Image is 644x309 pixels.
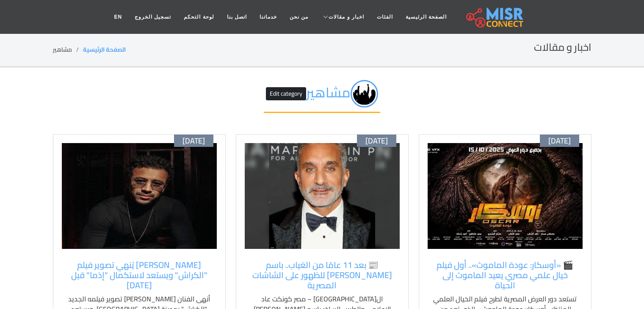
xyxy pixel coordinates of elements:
img: باسم يوسف [245,143,400,249]
a: 📰 بعد 11 عامًا من الغياب.. باسم [PERSON_NAME] للظهور على الشاشات المصرية [249,260,395,290]
img: أحمد داود أثناء تصوير فيلم الكراش في الغردقة [62,143,217,249]
a: الفئات [370,9,399,25]
a: من نحن [283,9,315,25]
h2: مشاهير [264,80,380,113]
a: 🎬 «أوسكار: عودة الماموث».. أول فيلم خيال علمي مصري يعيد الماموث إلى الحياة [432,260,578,290]
h2: اخبار و مقالات [534,41,591,54]
a: خدماتنا [253,9,283,25]
a: اخبار و مقالات [315,9,370,25]
img: ed3xwPSaX5pJLGRUby2P.png [351,80,378,108]
a: تسجيل الخروج [128,9,177,25]
li: مشاهير [53,45,83,54]
a: لوحة التحكم [177,9,220,25]
button: Edit category [266,87,306,100]
span: [DATE] [548,136,571,146]
img: فلم اوسكار عودة الماموث [428,143,583,249]
a: [PERSON_NAME] يُنهي تصوير فيلم "الكراش" ويستعد لاستكمال "إذما" قبل [DATE] [66,260,213,290]
span: [DATE] [365,136,388,146]
a: الصفحة الرئيسية [83,44,126,55]
a: الصفحة الرئيسية [399,9,453,25]
a: EN [108,9,128,25]
img: main.misr_connect [466,6,523,28]
a: اتصل بنا [221,9,253,25]
span: اخبار و مقالات [329,13,364,21]
span: [DATE] [182,136,205,146]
